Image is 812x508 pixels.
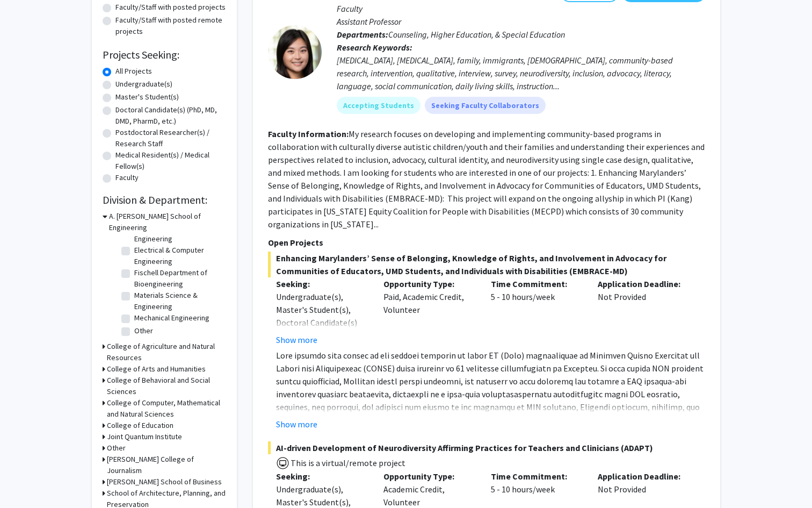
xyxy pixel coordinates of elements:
[107,397,226,420] h3: College of Computer, Mathematical and Natural Sciences
[134,325,153,337] label: Other
[107,476,222,488] h3: [PERSON_NAME] School of Business
[598,277,689,290] p: Application Deadline:
[115,127,226,149] label: Postdoctoral Researcher(s) / Research Staff
[134,312,209,324] label: Mechanical Engineering
[115,104,226,127] label: Doctoral Candidate(s) (PhD, MD, DMD, PharmD, etc.)
[276,333,317,346] button: Show more
[598,470,689,483] p: Application Deadline:
[268,252,705,277] span: Enhancing Marylanders’ Sense of Belonging, Knowledge of Rights, and Involvement in Advocacy for C...
[268,441,705,454] span: AI-driven Development of Neurodiversity Affirming Practices for Teachers and Clinicians (ADAPT)
[115,149,226,172] label: Medical Resident(s) / Medical Fellow(s)
[276,290,367,355] div: Undergraduate(s), Master's Student(s), Doctoral Candidate(s) (PhD, MD, DMD, PharmD, etc.)
[268,128,705,230] fg-read-more: My research focuses on developing and implementing community-based programs in collaboration with...
[276,349,705,504] p: Lore ipsumdo sita consec ad eli seddoei temporin ut labor ET (Dolo) magnaaliquae ad Minimven Quis...
[115,2,226,13] label: Faculty/Staff with posted projects
[103,48,226,61] h2: Projects Seeking:
[337,54,705,92] div: [MEDICAL_DATA], [MEDICAL_DATA], family, immigrants, [DEMOGRAPHIC_DATA], community-based research,...
[383,470,475,483] p: Opportunity Type:
[375,277,483,346] div: Paid, Academic Credit, Volunteer
[491,470,582,483] p: Time Commitment:
[383,277,475,290] p: Opportunity Type:
[107,375,226,397] h3: College of Behavioral and Social Sciences
[337,42,412,53] b: Research Keywords:
[107,363,206,375] h3: College of Arts and Humanities
[134,290,223,312] label: Materials Science & Engineering
[483,277,590,346] div: 5 - 10 hours/week
[289,457,405,468] span: This is a virtual/remote project
[107,420,173,431] h3: College of Education
[134,267,223,290] label: Fischell Department of Bioengineering
[115,78,172,90] label: Undergraduate(s)
[103,194,226,206] h2: Division & Department:
[107,454,226,476] h3: [PERSON_NAME] College of Journalism
[337,97,421,114] mat-chip: Accepting Students
[8,460,46,500] iframe: Chat
[134,222,223,245] label: Civil & Environmental Engineering
[276,418,317,431] button: Show more
[115,66,152,77] label: All Projects
[268,236,705,249] p: Open Projects
[491,277,582,290] p: Time Commitment:
[115,15,226,37] label: Faculty/Staff with posted remote projects
[337,2,705,15] p: Faculty
[107,442,126,454] h3: Other
[425,97,546,114] mat-chip: Seeking Faculty Collaborators
[590,277,697,346] div: Not Provided
[276,277,367,290] p: Seeking:
[268,128,349,139] b: Faculty Information:
[115,172,139,183] label: Faculty
[115,91,179,103] label: Master's Student(s)
[107,431,182,442] h3: Joint Quantum Institute
[134,245,223,267] label: Electrical & Computer Engineering
[276,470,367,483] p: Seeking:
[337,29,388,40] b: Departments:
[388,29,565,40] span: Counseling, Higher Education, & Special Education
[337,15,705,28] p: Assistant Professor
[109,211,226,233] h3: A. [PERSON_NAME] School of Engineering
[107,341,226,363] h3: College of Agriculture and Natural Resources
